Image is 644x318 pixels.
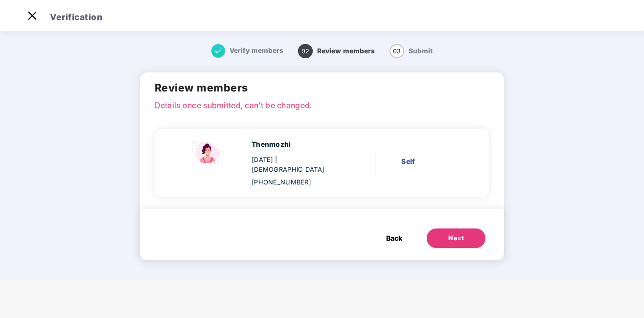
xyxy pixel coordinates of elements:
span: | [DEMOGRAPHIC_DATA] [252,156,324,173]
div: Next [448,233,464,243]
img: svg+xml;base64,PHN2ZyBpZD0iU3BvdXNlX2ljb24iIHhtbG5zPSJodHRwOi8vd3d3LnczLm9yZy8yMDAwL3N2ZyIgd2lkdG... [188,139,228,166]
p: Details once submitted, can’t be changed. [155,99,490,108]
div: Thenmozhi [252,139,341,150]
span: Submit [409,47,433,55]
div: Self [401,156,460,167]
span: Review members [317,47,375,55]
button: Back [376,228,412,248]
span: 02 [298,44,313,58]
span: Verify members [230,46,283,54]
div: [DATE] [252,155,341,175]
button: Next [427,228,485,248]
span: Back [386,233,402,244]
span: 03 [390,44,404,58]
h2: Review members [155,80,490,96]
img: svg+xml;base64,PHN2ZyB4bWxucz0iaHR0cDovL3d3dy53My5vcmcvMjAwMC9zdmciIHdpZHRoPSIxNiIgaGVpZ2h0PSIxNi... [211,44,225,58]
div: [PHONE_NUMBER] [252,177,341,187]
